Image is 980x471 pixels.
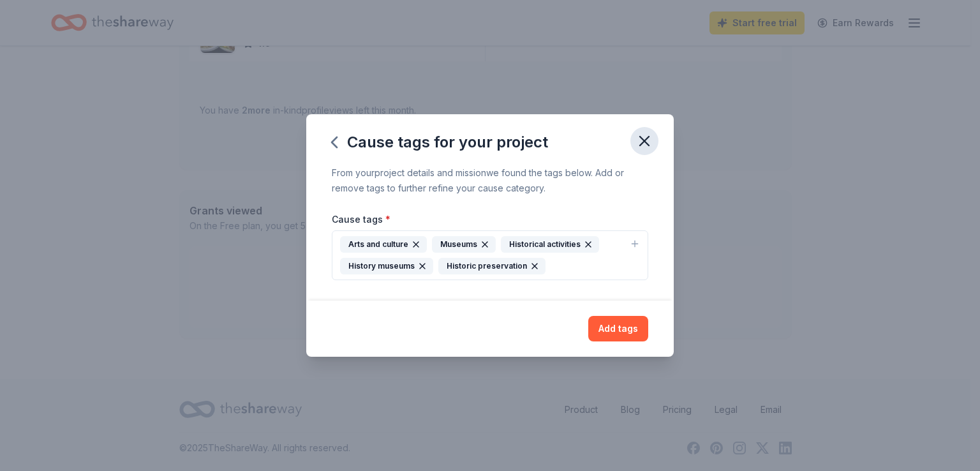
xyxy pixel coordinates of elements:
[340,236,427,253] div: Arts and culture
[340,258,433,274] div: History museums
[432,236,496,253] div: Museums
[438,258,546,274] div: Historic preservation
[332,213,390,226] label: Cause tags
[588,316,648,341] button: Add tags
[332,132,548,153] div: Cause tags for your project
[332,165,648,196] div: From your project details and mission we found the tags below. Add or remove tags to further refi...
[332,230,648,280] button: Arts and cultureMuseumsHistorical activitiesHistory museumsHistoric preservation
[501,236,599,253] div: Historical activities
